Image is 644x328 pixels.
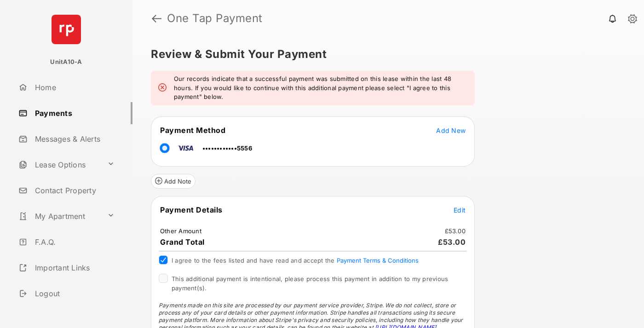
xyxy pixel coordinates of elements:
[160,227,202,235] td: Other Amount
[160,126,225,135] span: Payment Method
[436,127,466,134] span: Add New
[15,102,132,124] a: Payments
[202,144,252,152] span: ••••••••••••5556
[15,282,132,305] a: Logout
[15,205,103,227] a: My Apartment
[15,179,132,201] a: Contact Property
[15,76,132,98] a: Home
[151,49,618,60] h5: Review & Submit Your Payment
[337,257,419,264] button: I agree to the fees listed and have read and accept the
[172,275,448,292] span: This additional payment is intentional, please process this payment in addition to my previous pa...
[454,206,466,214] span: Edit
[160,237,205,247] span: Grand Total
[160,205,223,214] span: Payment Details
[15,231,132,253] a: F.A.Q.
[454,205,466,214] button: Edit
[438,237,466,247] span: £53.00
[436,126,466,135] button: Add New
[52,15,81,44] img: svg+xml;base64,PHN2ZyB4bWxucz0iaHR0cDovL3d3dy53My5vcmcvMjAwMC9zdmciIHdpZHRoPSI2NCIgaGVpZ2h0PSI2NC...
[15,154,103,176] a: Lease Options
[50,58,82,67] p: UnitA10-A
[167,13,263,24] strong: One Tap Payment
[172,257,419,264] span: I agree to the fees listed and have read and accept the
[151,174,195,189] button: Add Note
[15,257,118,279] a: Important Links
[15,128,132,150] a: Messages & Alerts
[444,227,466,235] td: £53.00
[174,75,467,102] em: Our records indicate that a successful payment was submitted on this lease within the last 48 hou...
